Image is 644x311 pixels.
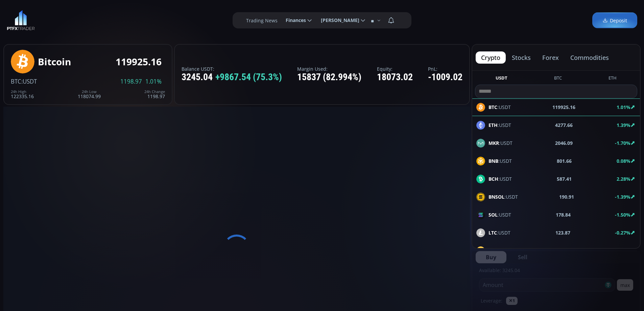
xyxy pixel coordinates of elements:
button: stocks [506,51,536,64]
b: -1.50% [615,212,630,218]
b: 587.41 [557,175,572,182]
b: 4277.66 [555,121,573,129]
button: USDT [493,75,510,83]
button: forex [537,51,564,64]
div: 18073.02 [377,72,413,83]
span: :USDT [488,175,512,182]
span: :USDT [488,193,518,200]
b: -1.39% [615,194,630,200]
b: 123.87 [555,229,570,236]
span: :USDT [21,77,37,85]
span: [PERSON_NAME] [316,14,359,27]
span: BTC [11,77,21,85]
b: MKR [488,140,499,146]
b: -1.70% [615,140,630,146]
b: -0.27% [615,229,630,236]
b: LTC [488,229,497,236]
b: ETH [488,122,498,128]
button: crypto [476,51,506,64]
b: 0.08% [617,158,630,164]
b: 801.66 [557,157,572,164]
b: BCH [488,176,498,182]
b: BNSOL [488,194,504,200]
div: 3245.04 [182,72,282,83]
span: :USDT [488,211,511,218]
a: Deposit [592,13,637,28]
label: Margin Used: [297,66,361,71]
span: Deposit [602,17,627,24]
b: 178.84 [556,211,571,218]
span: Finances [281,14,306,27]
span: +9867.54 (75.3%) [215,72,282,83]
span: :USDT [488,247,523,254]
span: :USDT [488,157,512,164]
div: -1009.02 [428,72,462,83]
div: 24h Change [144,90,165,94]
b: BANANA [488,247,509,254]
b: -2.09% [615,247,630,254]
label: Equity: [377,66,413,71]
b: SOL [488,212,498,218]
label: Balance USDT: [182,66,282,71]
span: :USDT [488,229,510,236]
span: 1198.97 [120,79,142,85]
div: 24h High [11,90,34,94]
img: LOGO [7,10,35,30]
b: 25.75 [563,247,575,254]
span: :USDT [488,139,512,147]
div: 118074.99 [78,90,101,99]
b: 2.28% [617,176,630,182]
b: 2046.09 [555,139,573,147]
div: 119925.16 [116,57,162,67]
b: BNB [488,158,498,164]
b: 190.91 [559,193,574,200]
button: ETH [606,75,619,83]
div: 24h Low [78,90,101,94]
div: 1198.97 [144,90,165,99]
div: 15837 (82.994%) [297,72,361,83]
label: Trading News [246,17,278,24]
span: :USDT [488,121,511,129]
button: BTC [551,75,565,83]
b: 1.39% [617,122,630,128]
label: PnL: [428,66,462,71]
button: commodities [565,51,614,64]
div: 122335.16 [11,90,34,99]
div: Bitcoin [38,57,71,67]
span: 1.01% [145,79,162,85]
